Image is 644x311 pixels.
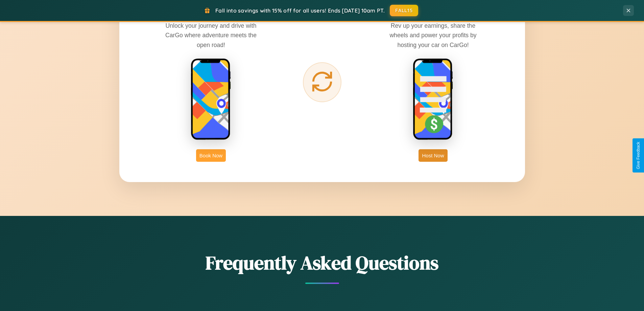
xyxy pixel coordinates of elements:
button: Host Now [419,149,447,162]
img: rent phone [191,58,231,141]
div: Give Feedback [636,142,641,169]
span: Fall into savings with 15% off for all users! Ends [DATE] 10am PT. [215,7,385,14]
button: FALL15 [390,5,418,16]
button: Book Now [196,149,226,162]
p: Rev up your earnings, share the wheels and power your profits by hosting your car on CarGo! [382,21,484,49]
img: host phone [413,58,453,141]
h2: Frequently Asked Questions [119,250,525,276]
p: Unlock your journey and drive with CarGo where adventure meets the open road! [160,21,262,49]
